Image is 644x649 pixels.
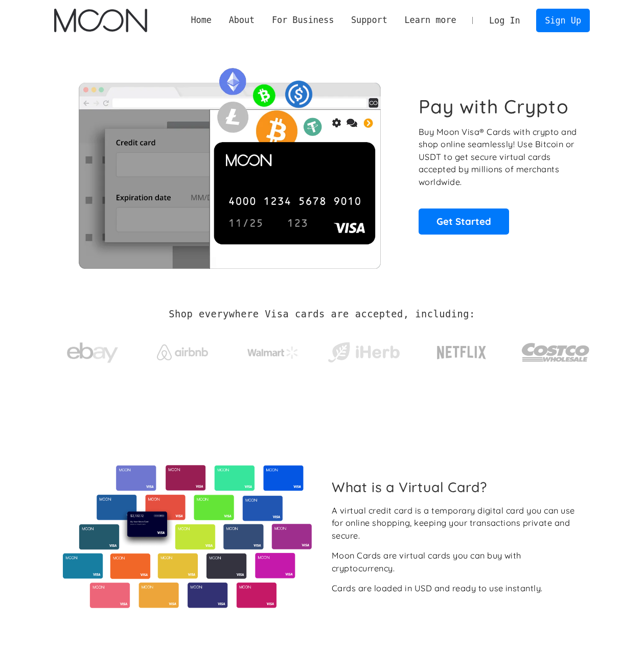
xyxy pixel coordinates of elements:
[536,9,589,32] a: Sign Up
[521,333,590,372] img: Costco
[263,14,342,27] div: For Business
[169,309,475,320] h2: Shop everywhere Visa cards are accepted, including:
[229,14,255,27] div: About
[396,14,465,27] div: Learn more
[404,14,456,27] div: Learn more
[436,340,487,365] img: Netflix
[61,465,313,608] img: Virtual cards from Moon
[419,208,509,234] a: Get Started
[182,14,220,27] a: Home
[272,14,334,27] div: For Business
[54,9,147,32] img: Moon Logo
[419,126,579,189] p: Buy Moon Visa® Cards with crypto and shop online seamlessly! Use Bitcoin or USDT to get secure vi...
[157,344,208,360] img: Airbnb
[332,479,582,495] h2: What is a Virtual Card?
[326,329,402,371] a: iHerb
[332,549,582,574] div: Moon Cards are virtual cards you can buy with cryptocurrency.
[326,339,402,366] img: iHerb
[419,95,569,118] h1: Pay with Crypto
[416,330,508,370] a: Netflix
[145,334,221,365] a: Airbnb
[247,346,298,359] img: Walmart
[332,582,543,595] div: Cards are loaded in USD and ready to use instantly.
[67,337,118,369] img: ebay
[332,504,582,542] div: A virtual credit card is a temporary digital card you can use for online shopping, keeping your t...
[521,323,590,377] a: Costco
[351,14,387,27] div: Support
[342,14,396,27] div: Support
[480,9,528,32] a: Log In
[54,61,404,268] img: Moon Cards let you spend your crypto anywhere Visa is accepted.
[235,336,311,364] a: Walmart
[220,14,263,27] div: About
[54,9,147,32] a: home
[54,327,130,374] a: ebay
